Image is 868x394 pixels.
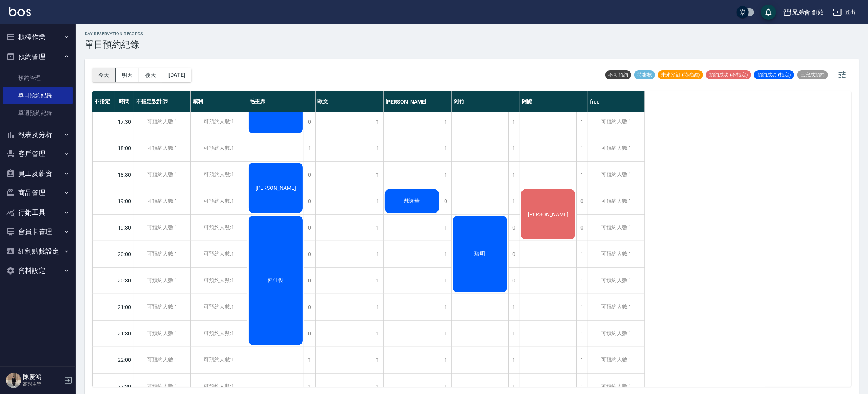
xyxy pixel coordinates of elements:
[23,381,62,388] p: 高階主管
[304,135,315,161] div: 1
[134,135,190,161] div: 可預約人數:1
[116,68,139,82] button: 明天
[440,347,451,373] div: 1
[508,135,520,161] div: 1
[3,164,73,183] button: 員工及薪資
[304,294,315,320] div: 0
[508,188,520,214] div: 1
[115,109,134,135] div: 17:30
[658,71,703,78] span: 未來預訂 (待確認)
[3,104,73,122] a: 單週預約紀錄
[316,91,384,112] div: 歐文
[508,268,520,294] div: 0
[440,109,451,135] div: 1
[304,162,315,188] div: 0
[3,144,73,164] button: 客戶管理
[372,215,383,241] div: 1
[440,162,451,188] div: 1
[3,203,73,222] button: 行銷工具
[792,8,824,17] div: 兄弟會 創始
[191,241,247,267] div: 可預約人數:1
[247,91,316,112] div: 毛主席
[304,321,315,347] div: 0
[115,267,134,294] div: 20:30
[372,321,383,347] div: 1
[191,321,247,347] div: 可預約人數:1
[191,91,247,112] div: 威利
[520,91,588,112] div: 阿蹦
[115,91,134,112] div: 時間
[3,242,73,261] button: 紅利點數設定
[588,91,645,112] div: free
[134,321,190,347] div: 可預約人數:1
[304,241,315,267] div: 0
[830,5,859,19] button: 登出
[3,261,73,281] button: 資料設定
[588,109,644,135] div: 可預約人數:1
[372,109,383,135] div: 1
[588,135,644,161] div: 可預約人數:1
[372,162,383,188] div: 1
[3,87,73,104] a: 單日預約紀錄
[576,347,588,373] div: 1
[384,91,452,112] div: [PERSON_NAME]
[134,268,190,294] div: 可預約人數:1
[706,71,751,78] span: 預約成功 (不指定)
[576,268,588,294] div: 1
[508,321,520,347] div: 1
[254,185,297,191] span: [PERSON_NAME]
[191,347,247,373] div: 可預約人數:1
[85,31,143,36] h2: day Reservation records
[440,135,451,161] div: 1
[139,68,163,82] button: 後天
[304,347,315,373] div: 1
[761,5,776,20] button: save
[191,109,247,135] div: 可預約人數:1
[162,68,191,82] button: [DATE]
[508,215,520,241] div: 0
[134,347,190,373] div: 可預約人數:1
[372,188,383,214] div: 1
[797,71,828,78] span: 已完成預約
[440,294,451,320] div: 1
[191,268,247,294] div: 可預約人數:1
[780,5,827,20] button: 兄弟會 創始
[508,347,520,373] div: 1
[304,215,315,241] div: 0
[452,91,520,112] div: 阿竹
[588,188,644,214] div: 可預約人數:1
[134,241,190,267] div: 可預約人數:1
[508,294,520,320] div: 1
[526,211,570,217] span: [PERSON_NAME]
[115,161,134,188] div: 18:30
[6,373,21,388] img: Person
[304,188,315,214] div: 0
[3,183,73,203] button: 商品管理
[92,68,116,82] button: 今天
[3,222,73,242] button: 會員卡管理
[473,251,487,257] span: 瑞明
[576,188,588,214] div: 0
[372,268,383,294] div: 1
[576,109,588,135] div: 1
[508,241,520,267] div: 0
[372,241,383,267] div: 1
[115,294,134,320] div: 21:00
[440,268,451,294] div: 1
[588,215,644,241] div: 可預約人數:1
[115,188,134,214] div: 19:00
[191,135,247,161] div: 可預約人數:1
[85,39,143,50] h3: 單日預約紀錄
[576,241,588,267] div: 1
[588,294,644,320] div: 可預約人數:1
[191,215,247,241] div: 可預約人數:1
[134,215,190,241] div: 可預約人數:1
[588,241,644,267] div: 可預約人數:1
[754,71,794,78] span: 預約成功 (指定)
[3,47,73,67] button: 預約管理
[576,321,588,347] div: 1
[134,162,190,188] div: 可預約人數:1
[372,294,383,320] div: 1
[440,241,451,267] div: 1
[9,7,31,16] img: Logo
